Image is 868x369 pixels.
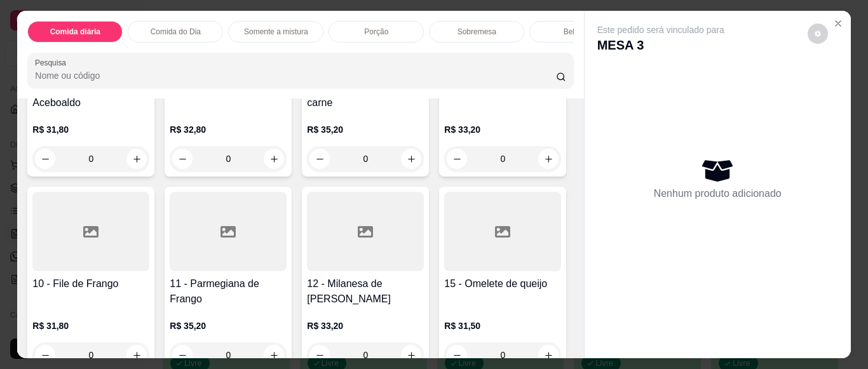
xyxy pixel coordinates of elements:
[35,69,556,82] input: Pesquisa
[654,186,782,201] p: Nenhum produto adicionado
[597,36,724,54] p: MESA 3
[458,27,496,37] p: Sobremesa
[307,276,424,307] h4: 12 - Milanesa de [PERSON_NAME]
[170,276,287,307] h4: 11 - Parmegiana de Frango
[597,23,724,36] p: Este pedido será vinculado para
[170,123,287,136] p: R$ 32,80
[444,276,561,292] h4: 15 - Omelete de queijo
[307,123,424,136] p: R$ 35,20
[444,319,561,332] p: R$ 31,50
[444,123,561,136] p: R$ 33,20
[32,276,149,292] h4: 10 - File de Frango
[244,27,308,37] p: Somente a mistura
[170,319,287,332] p: R$ 35,20
[35,57,71,68] label: Pesquisa
[151,27,201,37] p: Comida do Dia
[808,23,828,44] button: decrease-product-quantity
[32,123,149,136] p: R$ 31,80
[32,319,149,332] p: R$ 31,80
[50,27,100,37] p: Comida diária
[307,319,424,332] p: R$ 33,20
[364,27,388,37] p: Porção
[828,13,848,34] button: Close
[564,27,591,37] p: Bebidas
